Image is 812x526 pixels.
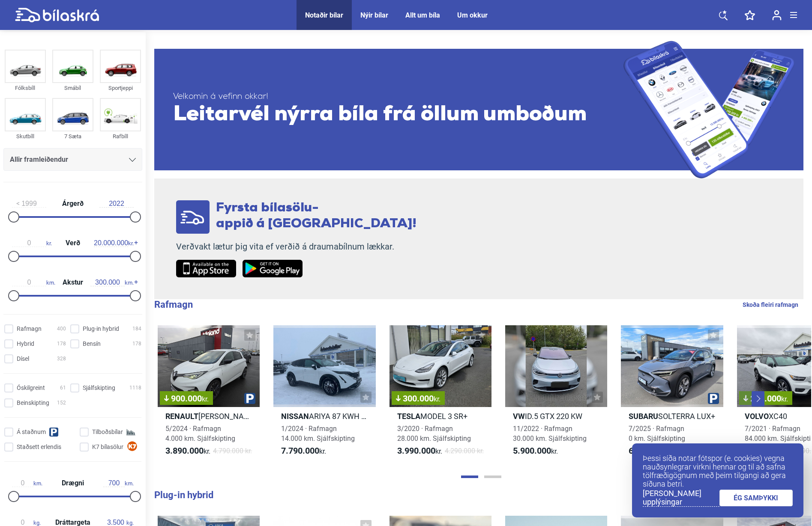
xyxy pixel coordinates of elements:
[17,398,49,407] span: Beinskipting
[173,102,623,128] span: Leitarvél nýrra bíla frá öllum umboðum
[397,446,435,456] b: 3.990.000
[100,131,141,141] div: Rafbíll
[513,412,525,421] b: VW
[629,446,667,456] b: 6.990.000
[17,443,61,452] span: Staðsett erlendis
[154,490,213,500] b: Plug-in hybrid
[92,428,123,437] span: Tilboðsbílar
[154,299,193,310] b: Rafmagn
[57,354,66,363] span: 328
[505,411,607,421] h2: ID.5 GTX 220 KW
[17,428,46,437] span: Á staðnum
[53,519,93,526] span: Dráttargeta
[390,411,491,421] h2: MODEL 3 SR+
[94,239,134,247] span: kr.
[173,92,623,102] span: Velkomin á vefinn okkar!
[17,324,42,333] span: Rafmagn
[12,479,42,487] span: km.
[5,131,46,141] div: Skutbíll
[92,443,123,452] span: K7 bílasölur
[129,383,141,392] span: 1118
[83,383,115,392] span: Sjálfskipting
[5,83,46,93] div: Fólksbíll
[461,475,478,478] button: Page 1
[176,241,416,252] p: Verðvakt lætur þig vita ef verðið á draumabílnum lækkar.
[281,446,319,456] b: 7.790.000
[273,411,375,421] h2: ARIYA 87 KWH EVOLVE
[154,41,803,178] a: Velkomin á vefinn okkar!Leitarvél nýrra bíla frá öllum umboðum
[505,325,607,464] a: VWID.5 GTX 220 KW11/2022 · Rafmagn30.000 km. Sjálfskipting5.900.000kr.
[52,83,93,93] div: Smábíl
[83,339,101,348] span: Bensín
[158,411,260,421] h2: [PERSON_NAME] INTENS 52KWH
[90,279,134,286] span: km.
[83,324,119,333] span: Plug-in hybrid
[165,425,235,443] span: 5/2024 · Rafmagn 4.000 km. Sjálfskipting
[165,446,204,456] b: 3.890.000
[17,354,29,363] span: Dísel
[216,202,416,231] span: Fyrsta bílasölu- appið á [GEOGRAPHIC_DATA]!
[305,11,343,19] a: Notaðir bílar
[17,339,34,348] span: Hybrid
[281,412,309,421] b: Nissan
[10,154,68,166] span: Allir framleiðendur
[484,475,501,478] button: Page 2
[100,83,141,93] div: Sportjeppi
[629,425,685,443] span: 7/2025 · Rafmagn 0 km. Sjálfskipting
[772,10,782,21] img: user-login.svg
[273,325,375,464] a: NissanARIYA 87 KWH EVOLVE1/2024 · Rafmagn14.000 km. Sjálfskipting7.790.000kr.
[60,200,86,207] span: Árgerð
[165,412,198,421] b: Renault
[390,325,491,464] a: 300.000kr.TeslaMODEL 3 SR+3/2020 · Rafmagn28.000 km. Sjálfskipting3.990.000kr.4.290.000 kr.
[17,383,45,392] span: Óskilgreint
[164,394,209,403] span: 900.000
[740,391,752,407] button: Previous
[12,279,55,286] span: km.
[360,11,388,19] a: Nýir bílar
[397,446,442,456] span: kr.
[513,446,551,456] b: 5.900.000
[202,395,209,403] span: kr.
[621,411,723,421] h2: SOLTERRA LUX+
[745,412,769,421] b: Volvo
[643,454,793,488] p: Þessi síða notar fótspor (e. cookies) vegna nauðsynlegrar virkni hennar og til að safna tölfræðig...
[213,446,252,456] span: 4.790.000 kr.
[457,11,488,19] a: Um okkur
[12,239,52,247] span: kr.
[132,339,141,348] span: 178
[63,240,82,247] span: Verð
[629,412,658,421] b: Subaru
[621,325,723,464] a: SubaruSOLTERRA LUX+7/2025 · Rafmagn0 km. Sjálfskipting6.990.000kr.
[281,446,326,456] span: kr.
[445,446,484,456] span: 4.290.000 kr.
[396,394,440,403] span: 300.000
[434,395,440,403] span: kr.
[60,383,66,392] span: 61
[629,446,674,456] span: kr.
[405,11,440,19] a: Allt um bíla
[397,412,420,421] b: Tesla
[57,398,66,407] span: 152
[781,395,788,403] span: kr.
[158,325,260,464] a: 900.000kr.Renault[PERSON_NAME] INTENS 52KWH5/2024 · Rafmagn4.000 km. Sjálfskipting3.890.000kr.4.7...
[643,489,719,507] a: [PERSON_NAME] upplýsingar
[513,425,587,443] span: 11/2022 · Rafmagn 30.000 km. Sjálfskipting
[57,324,66,333] span: 400
[60,279,85,286] span: Akstur
[743,394,788,403] span: 200.000
[743,299,798,310] a: Skoða fleiri rafmagn
[57,339,66,348] span: 178
[60,480,86,487] span: Drægni
[165,446,210,456] span: kr.
[719,490,793,506] a: ÉG SAMÞYKKI
[752,391,764,407] button: Next
[132,324,141,333] span: 184
[281,425,355,443] span: 1/2024 · Rafmagn 14.000 km. Sjálfskipting
[513,446,558,456] span: kr.
[397,425,471,443] span: 3/2020 · Rafmagn 28.000 km. Sjálfskipting
[103,479,134,487] span: km.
